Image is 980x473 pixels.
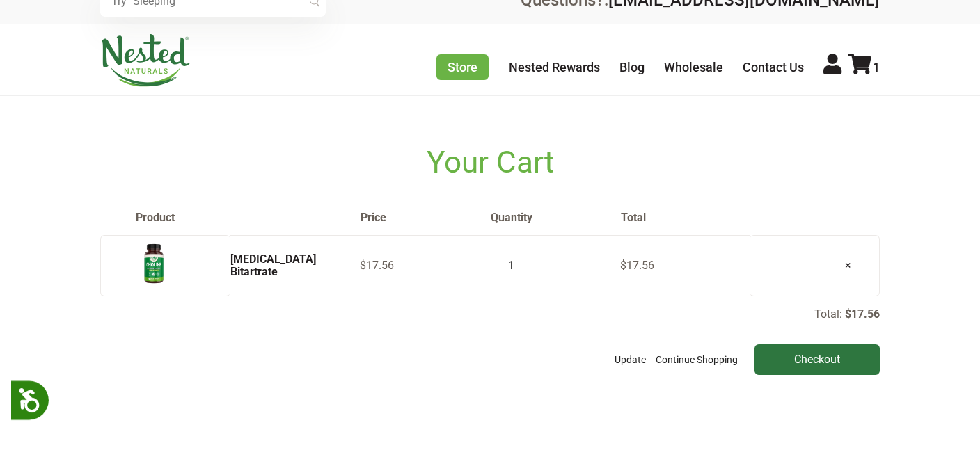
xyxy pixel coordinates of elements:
a: Contact Us [743,60,804,74]
img: Nested Naturals [100,34,191,87]
h1: Your Cart [100,145,880,180]
th: Total [620,211,750,225]
th: Product [100,211,360,225]
a: [MEDICAL_DATA] Bitartrate [230,252,316,278]
span: $17.56 [360,259,394,272]
img: Choline Bitartrate - USA [136,241,171,287]
th: Quantity [490,211,620,225]
span: 1 [873,60,880,74]
a: Store [436,54,489,80]
input: Checkout [754,344,880,375]
span: $17.56 [620,259,654,272]
a: × [834,248,862,283]
p: $17.56 [845,307,880,321]
a: 1 [848,60,880,74]
th: Price [360,211,490,225]
a: Blog [619,60,645,74]
div: Total: [100,307,880,375]
a: Continue Shopping [652,344,741,375]
a: Nested Rewards [509,60,600,74]
a: Wholesale [664,60,723,74]
button: Update [611,344,649,375]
